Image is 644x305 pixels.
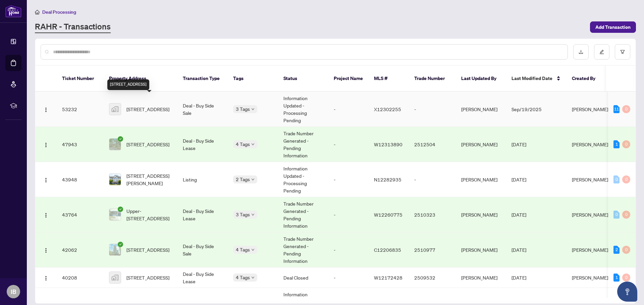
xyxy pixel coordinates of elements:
[109,272,121,283] img: thumbnail-img
[35,21,111,33] a: RAHR - Transactions
[278,197,328,232] td: Trade Number Generated - Pending Information
[41,139,51,150] button: Logo
[374,176,401,182] span: N12282935
[278,127,328,162] td: Trade Number Generated - Pending Information
[622,211,630,219] div: 0
[573,44,589,60] button: download
[118,136,123,142] span: check-circle
[236,105,250,113] span: 3 Tags
[594,44,609,60] button: edit
[278,66,328,92] th: Status
[109,103,121,115] img: thumbnail-img
[236,140,250,148] span: 4 Tags
[590,21,636,33] button: Add Transaction
[409,92,456,127] td: -
[328,197,369,232] td: -
[506,66,567,92] th: Last Modified Date
[251,276,255,279] span: down
[177,66,228,92] th: Transaction Type
[409,66,456,92] th: Trade Number
[512,75,552,82] span: Last Modified Date
[456,92,506,127] td: [PERSON_NAME]
[595,22,631,32] span: Add Transaction
[622,105,630,113] div: 0
[35,10,40,14] span: home
[369,66,409,92] th: MLS #
[620,50,625,54] span: filter
[57,92,104,127] td: 53232
[512,212,526,218] span: [DATE]
[456,127,506,162] td: [PERSON_NAME]
[579,50,583,54] span: download
[43,248,49,253] img: Logo
[43,107,49,112] img: Logo
[615,44,630,60] button: filter
[572,176,608,182] span: [PERSON_NAME]
[374,106,401,112] span: X12302255
[328,232,369,268] td: -
[177,197,228,232] td: Deal - Buy Side Lease
[5,5,21,17] img: logo
[622,246,630,254] div: 0
[572,247,608,253] span: [PERSON_NAME]
[41,272,51,283] button: Logo
[613,175,620,183] div: 0
[43,177,49,183] img: Logo
[328,92,369,127] td: -
[57,232,104,268] td: 42062
[567,66,607,92] th: Created By
[177,232,228,268] td: Deal - Buy Side Sale
[572,212,608,218] span: [PERSON_NAME]
[251,248,255,251] span: down
[374,247,401,253] span: C12206835
[409,232,456,268] td: 2510977
[126,246,169,253] span: [STREET_ADDRESS]
[328,162,369,197] td: -
[177,92,228,127] td: Deal - Buy Side Sale
[572,141,608,147] span: [PERSON_NAME]
[409,197,456,232] td: 2510323
[512,106,542,112] span: Sep/19/2025
[251,178,255,181] span: down
[456,162,506,197] td: [PERSON_NAME]
[278,268,328,288] td: Deal Closed
[57,197,104,232] td: 43764
[456,66,506,92] th: Last Updated By
[236,246,250,253] span: 4 Tags
[126,207,172,222] span: Upper-[STREET_ADDRESS]
[374,212,402,218] span: W12260775
[613,246,620,254] div: 2
[41,174,51,185] button: Logo
[41,104,51,115] button: Logo
[409,268,456,288] td: 2509532
[118,207,123,212] span: check-circle
[374,141,402,147] span: W12313890
[622,175,630,183] div: 0
[177,127,228,162] td: Deal - Buy Side Lease
[409,162,456,197] td: -
[236,175,250,183] span: 2 Tags
[456,232,506,268] td: [PERSON_NAME]
[126,274,169,281] span: [STREET_ADDRESS]
[599,50,604,54] span: edit
[42,9,76,15] span: Deal Processing
[57,268,104,288] td: 40208
[57,66,104,92] th: Ticket Number
[228,66,278,92] th: Tags
[104,66,177,92] th: Property Address
[328,66,369,92] th: Project Name
[177,268,228,288] td: Deal - Buy Side Lease
[278,232,328,268] td: Trade Number Generated - Pending Information
[613,211,620,219] div: 0
[409,127,456,162] td: 2512504
[251,213,255,216] span: down
[613,140,620,148] div: 1
[107,79,149,90] div: [STREET_ADDRESS]
[57,127,104,162] td: 47943
[278,162,328,197] td: Information Updated - Processing Pending
[109,174,121,185] img: thumbnail-img
[512,176,526,182] span: [DATE]
[251,107,255,111] span: down
[109,244,121,255] img: thumbnail-img
[43,213,49,218] img: Logo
